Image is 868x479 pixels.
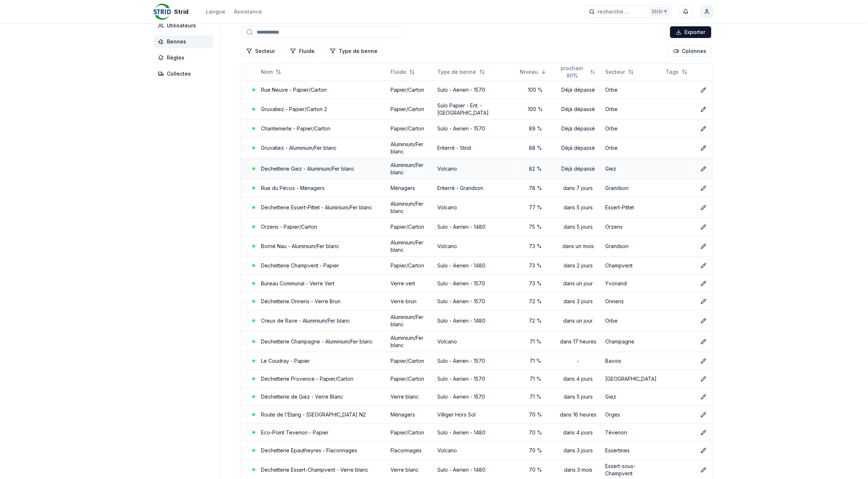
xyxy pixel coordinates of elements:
[261,68,273,76] span: Nom
[603,256,663,274] td: Champvent
[388,310,434,331] td: Aluminium/Fer blanc
[520,280,551,287] div: 73 %
[386,66,419,78] button: Not sorted. Click to sort ascending.
[603,158,663,179] td: Giez
[261,204,372,210] a: Dechetterie Essert-Pittet - Aluminium/Fer blanc
[603,179,663,197] td: Grandson
[670,26,711,38] button: Exporter
[388,236,434,256] td: Aluminium/Fer blanc
[391,68,406,76] span: Fluide
[388,274,434,292] td: Verre vert
[557,106,600,113] div: Déjà dépassé
[261,185,324,191] a: Rue du Pécos - Ménagers
[606,68,625,76] span: Secteur
[435,352,517,370] td: Sulo - Aerien - 1570
[603,119,663,137] td: Orbe
[243,224,249,230] button: select-row
[261,87,327,93] a: Rue Neuve - Papier/Carton
[557,280,600,287] div: dans un jour
[557,125,600,132] div: Déjà dépassé
[603,218,663,236] td: Orzens
[435,423,517,441] td: Sulo - Aerien - 1480
[261,145,337,151] a: Gruvatiez - Aluminium/Fer blanc
[243,166,249,172] button: select-row
[243,394,249,400] button: select-row
[243,126,249,132] button: select-row
[388,352,434,370] td: Papier/Carton
[206,8,225,15] div: Langue
[557,262,600,269] div: dans 2 jours
[388,256,434,274] td: Papier/Carton
[435,179,517,197] td: Enterré - Grandson
[243,243,249,249] button: select-row
[261,376,353,382] a: Dechetterie Provence - Papier/Carton
[206,7,225,16] button: Langue
[557,165,600,172] div: Déjà dépassé
[603,370,663,388] td: [GEOGRAPHIC_DATA]
[388,179,434,197] td: Ménagers
[388,99,434,119] td: Papier/Carton
[598,8,630,15] span: recherche ...
[261,358,310,364] a: Le Coudray - Papier
[515,66,551,78] button: Sorted descending. Click to sort ascending.
[174,7,188,16] span: Strid
[435,81,517,99] td: Sulo - Aerien - 1570
[520,466,551,474] div: 70 %
[154,3,171,20] img: Strid Logo
[435,331,517,352] td: Volcano
[154,67,216,80] a: Collectes
[520,393,551,400] div: 71 %
[520,125,551,132] div: 89 %
[388,197,434,218] td: Aluminium/Fer blanc
[243,87,249,93] button: select-row
[557,185,600,192] div: dans 7 jours
[557,429,600,436] div: dans 4 jours
[557,204,600,211] div: dans 5 jours
[261,106,327,112] a: Gruvatiez - Papier/Carton 2
[603,81,663,99] td: Orbe
[603,197,663,218] td: Essert-Pittet
[520,357,551,365] div: 71 %
[242,45,280,57] button: Filtrer les lignes
[243,358,249,364] button: select-row
[435,256,517,274] td: Sulo - Aerien - 1480
[435,370,517,388] td: Sulo - Aerien - 1570
[520,185,551,192] div: 78 %
[557,375,600,383] div: dans 4 jours
[433,66,489,78] button: Not sorted. Click to sort ascending.
[167,38,186,45] span: Bennes
[435,218,517,236] td: Sulo - Aerien - 1480
[261,411,366,418] a: Route de l'Etang - [GEOGRAPHIC_DATA] N2
[557,243,600,250] div: dans un mois
[557,466,600,474] div: dans 3 mois
[603,441,663,459] td: Essertines
[243,376,249,382] button: select-row
[557,447,600,454] div: dans 3 jours
[243,185,249,191] button: select-row
[285,45,319,57] button: Filtrer les lignes
[603,137,663,158] td: Orbe
[520,204,551,211] div: 77 %
[388,119,434,137] td: Papier/Carton
[520,317,551,324] div: 72 %
[435,119,517,137] td: Sulo - Aerien - 1570
[243,69,249,75] button: select-all
[388,370,434,388] td: Papier/Carton
[243,205,249,210] button: select-row
[325,45,382,57] button: Filtrer les lignes
[520,106,551,113] div: 100 %
[520,223,551,231] div: 75 %
[388,331,434,352] td: Aluminium/Fer blanc
[435,292,517,310] td: Sulo - Aerien - 1570
[435,388,517,406] td: Sulo - Aerien - 1570
[243,430,249,436] button: select-row
[435,406,517,423] td: Villiger Hors Sol
[435,441,517,459] td: Volcano
[557,411,600,418] div: dans 16 heures
[154,51,216,64] a: Règles
[261,280,334,286] a: Bureau Communal - Verre Vert
[520,411,551,418] div: 70 %
[435,197,517,218] td: Volcano
[261,166,354,172] a: Dechetterie Giez - Aluminium/Fer blanc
